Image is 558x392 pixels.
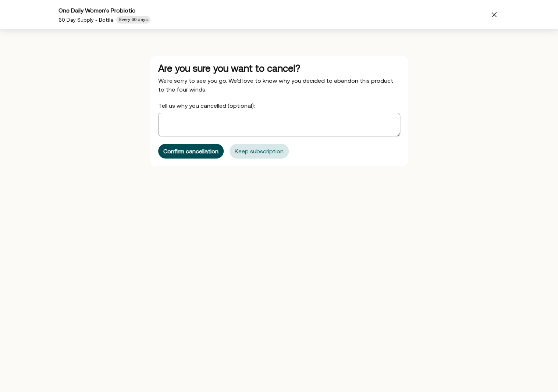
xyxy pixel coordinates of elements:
[158,102,255,109] span: Tell us why you cancelled (optional):
[58,17,113,23] span: 60 Day Supply - Bottle
[58,7,135,14] span: One Daily Women's Probiotic
[235,148,284,154] div: Keep subscription
[158,144,224,158] button: Confirm cancellation
[158,64,400,73] div: Are you sure you want to cancel?
[163,148,218,154] div: Confirm cancellation
[230,144,289,158] button: Keep subscription
[158,77,393,93] span: We’re sorry to see you go. We’d love to know why you decided to abandon this product to the four ...
[119,17,148,23] span: Every 60 days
